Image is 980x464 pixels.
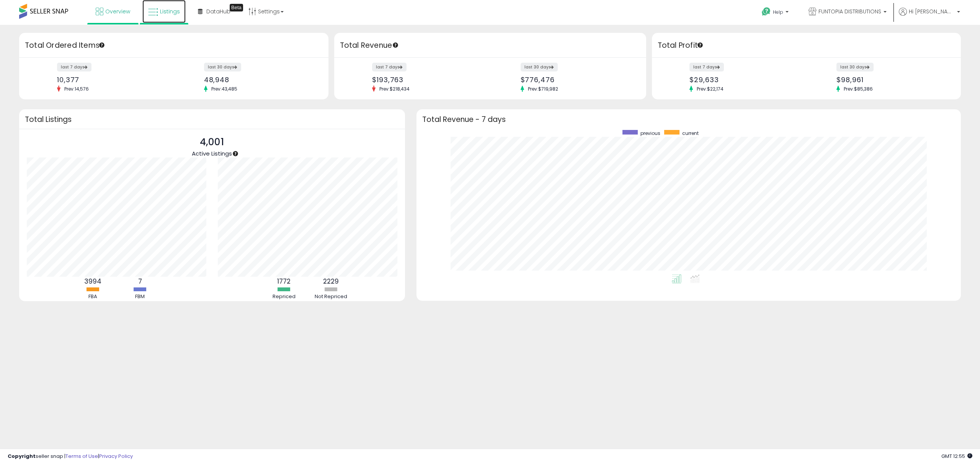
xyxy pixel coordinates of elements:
[756,1,796,25] a: Help
[207,86,241,92] span: Prev: 43,485
[340,40,640,51] h3: Total Revenue
[192,149,232,157] span: Active Listings
[323,277,339,286] b: 2229
[521,63,558,71] label: last 30 days
[909,8,955,15] span: Hi [PERSON_NAME]
[70,293,116,300] div: FBA
[232,150,239,157] div: Tooltip anchor
[138,277,142,286] b: 7
[376,86,413,92] span: Prev: $218,434
[840,86,877,92] span: Prev: $85,386
[261,293,307,300] div: Repriced
[192,135,232,149] p: 4,001
[818,8,881,15] span: FUNTOPIA DISTRIBUTIONS
[836,63,874,71] label: last 30 days
[697,42,704,49] div: Tooltip anchor
[524,86,562,92] span: Prev: $719,982
[392,42,399,49] div: Tooltip anchor
[899,8,960,25] a: Hi [PERSON_NAME]
[761,7,771,16] i: Get Help
[372,76,484,84] div: $193,763
[204,63,241,71] label: last 30 days
[308,293,354,300] div: Not Repriced
[422,117,955,122] h3: Total Revenue - 7 days
[640,130,660,136] span: previous
[682,130,699,136] span: current
[98,42,105,49] div: Tooltip anchor
[204,76,315,84] div: 48,948
[105,8,130,15] span: Overview
[57,63,91,71] label: last 7 days
[230,4,243,11] div: Tooltip anchor
[206,8,230,15] span: DataHub
[60,86,93,92] span: Prev: 14,576
[836,76,947,84] div: $98,961
[57,76,168,84] div: 10,377
[773,9,783,15] span: Help
[689,63,724,71] label: last 7 days
[689,76,800,84] div: $29,633
[117,293,163,300] div: FBM
[25,117,399,122] h3: Total Listings
[693,86,727,92] span: Prev: $22,174
[160,8,180,15] span: Listings
[84,277,101,286] b: 3994
[277,277,291,286] b: 1772
[25,40,323,51] h3: Total Ordered Items
[658,40,955,51] h3: Total Profit
[372,63,407,71] label: last 7 days
[521,76,633,84] div: $776,476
